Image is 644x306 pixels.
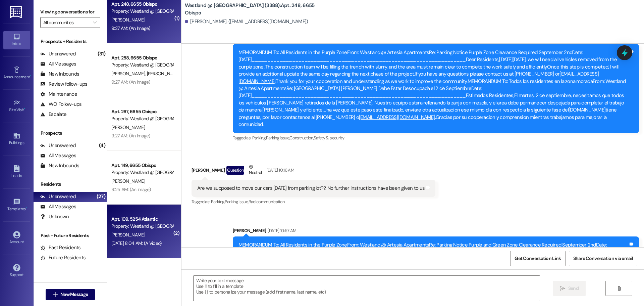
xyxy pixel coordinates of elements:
[111,79,150,85] div: 9:27 AM: (An Image)
[40,152,76,159] div: All Messages
[3,31,30,49] a: Inbox
[560,286,565,291] i: 
[3,229,30,247] a: Account
[40,81,87,88] div: Review follow-ups
[40,50,76,57] div: Unanswered
[233,133,639,143] div: Tagged as:
[111,54,173,61] div: Apt. 258, 6655 Obispo
[289,135,314,141] span: Construction ,
[111,124,145,130] span: [PERSON_NAME]
[233,227,639,236] div: [PERSON_NAME]
[111,178,145,184] span: [PERSON_NAME]
[111,1,173,8] div: Apt. 248, 6655 Obispo
[111,216,173,223] div: Apt. 109, 5254 Atlantic
[93,20,97,25] i: 
[515,255,561,262] span: Get Conversation Link
[111,240,162,246] div: [DATE] 8:04 AM: (A Video)
[3,196,30,214] a: Templates •
[226,166,244,174] div: Question
[10,6,23,18] img: ResiDesk Logo
[53,292,58,297] i: 
[252,135,266,141] span: Parking ,
[616,286,622,291] i: 
[111,61,173,69] div: Property: Westland @ [GEOGRAPHIC_DATA] (3388)
[266,135,290,141] span: Parking issue ,
[97,140,107,151] div: (4)
[569,251,637,266] button: Share Conversation via email
[40,7,100,17] label: Viewing conversations for
[111,162,173,169] div: Apt. 149, 6655 Obispo
[314,135,344,141] span: Safety & security
[40,60,76,68] div: All Messages
[24,106,25,111] span: •
[266,227,296,234] div: [DATE] 10:57 AM
[40,244,81,251] div: Past Residents
[95,191,107,202] div: (27)
[60,291,88,298] span: New Message
[111,169,173,176] div: Property: Westland @ [GEOGRAPHIC_DATA] (3388)
[40,213,69,220] div: Unknown
[238,49,628,128] div: MEMORANDUM To: All Residents in the Purple ZoneFrom: Westland @ Artesia ApartmentsRe: Parking Not...
[265,167,294,174] div: [DATE] 10:16 AM
[3,97,30,115] a: Site Visit •
[359,114,435,121] a: [EMAIL_ADDRESS][DOMAIN_NAME]
[111,186,151,192] div: 9:25 AM: (An Image)
[111,17,145,23] span: [PERSON_NAME]
[111,133,150,139] div: 9:27 AM: (An Image)
[568,285,579,292] span: Send
[192,197,435,207] div: Tagged as:
[40,193,76,200] div: Unanswered
[34,232,107,239] div: Past + Future Residents
[40,111,66,118] div: Escalate
[569,106,605,113] a: [DOMAIN_NAME]
[111,223,173,230] div: Property: Westland @ [GEOGRAPHIC_DATA] (3283)
[40,162,79,169] div: New Inbounds
[40,101,82,108] div: WO Follow-ups
[573,255,633,262] span: Share Conversation via email
[40,142,76,149] div: Unanswered
[249,199,285,205] span: Bad communication
[147,71,180,77] span: [PERSON_NAME]
[30,74,31,78] span: •
[40,91,77,98] div: Maintenance
[111,25,150,31] div: 9:27 AM: (An Image)
[34,181,107,188] div: Residents
[111,8,173,15] div: Property: Westland @ [GEOGRAPHIC_DATA] (3388)
[248,163,263,177] div: Neutral
[40,254,86,261] div: Future Residents
[197,185,425,192] div: Are we supposed to move our cars [DATE] from parking lot??. No further instructions have been giv...
[185,18,308,25] div: [PERSON_NAME]. ([EMAIL_ADDRESS][DOMAIN_NAME])
[46,289,95,300] button: New Message
[3,163,30,181] a: Leads
[111,71,147,77] span: [PERSON_NAME]
[192,163,435,180] div: [PERSON_NAME]
[238,71,599,84] a: [EMAIL_ADDRESS][DOMAIN_NAME]
[40,71,79,78] div: New Inbounds
[3,130,30,148] a: Buildings
[43,17,90,28] input: All communities
[211,199,225,205] span: Parking ,
[96,49,107,59] div: (31)
[40,203,76,210] div: All Messages
[111,232,145,238] span: [PERSON_NAME]
[34,38,107,45] div: Prospects + Residents
[510,251,565,266] button: Get Conversation Link
[185,2,319,16] b: Westland @ [GEOGRAPHIC_DATA] (3388): Apt. 248, 6655 Obispo
[225,199,249,205] span: Parking issue ,
[34,130,107,137] div: Prospects
[111,108,173,115] div: Apt. 267, 6655 Obispo
[553,281,586,296] button: Send
[26,206,27,210] span: •
[111,115,173,122] div: Property: Westland @ [GEOGRAPHIC_DATA] (3388)
[3,262,30,280] a: Support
